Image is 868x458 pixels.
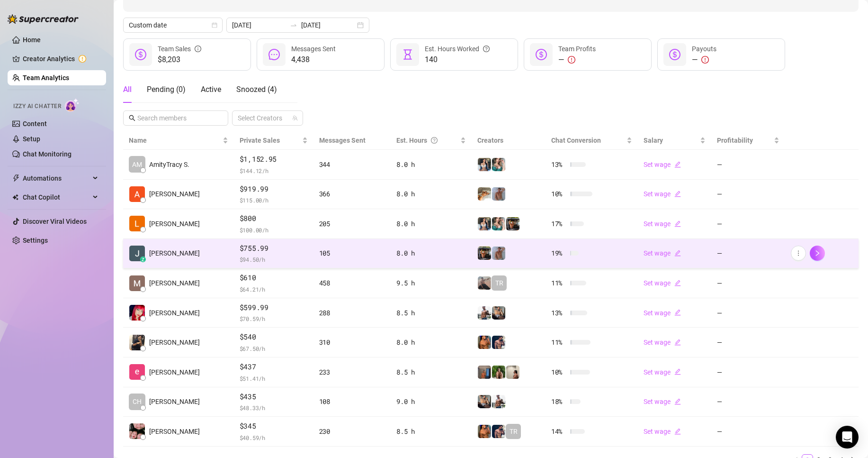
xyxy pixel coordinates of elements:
[158,44,201,54] div: Team Sales
[551,219,566,229] span: 17 %
[551,426,566,437] span: 14 %
[240,154,308,165] span: $1,152.95
[492,336,505,349] img: Axel
[478,158,491,171] img: Katy
[536,49,547,60] span: dollar-circle
[240,213,308,224] span: $800
[674,309,681,316] span: edit
[319,189,385,199] div: 366
[425,54,490,65] span: 140
[551,308,566,318] span: 13 %
[692,54,716,65] div: —
[133,396,142,407] span: CH
[644,428,681,435] a: Set wageedit
[492,187,505,201] img: Joey
[483,44,490,54] span: question-circle
[23,74,69,82] a: Team Analytics
[492,217,505,230] img: Zaddy
[319,426,385,437] div: 230
[319,159,385,170] div: 344
[674,428,681,435] span: edit
[240,166,308,175] span: $ 144.12 /h
[644,368,681,376] a: Set wageedit
[814,250,821,256] span: right
[129,275,145,291] img: Mariane Subia
[12,174,20,182] span: thunderbolt
[711,298,785,328] td: —
[492,158,505,171] img: Zaddy
[240,433,308,442] span: $ 40.59 /h
[478,247,491,260] img: Nathan
[232,20,286,30] input: Start date
[396,135,458,146] div: Est. Hours
[319,337,385,348] div: 310
[129,216,145,231] img: Lexter Ore
[240,225,308,235] span: $ 100.00 /h
[478,306,491,320] img: JUSTIN
[551,248,566,258] span: 19 %
[674,220,681,227] span: edit
[478,366,491,379] img: Wayne
[478,425,491,438] img: JG
[795,250,802,256] span: more
[674,161,681,168] span: edit
[149,367,200,377] span: [PERSON_NAME]
[551,137,601,144] span: Chat Conversion
[396,189,466,199] div: 8.0 h
[674,339,681,346] span: edit
[396,278,466,288] div: 9.5 h
[711,209,785,239] td: —
[478,276,491,290] img: LC
[240,403,308,412] span: $ 48.33 /h
[674,368,681,375] span: edit
[644,249,681,257] a: Set wageedit
[551,396,566,407] span: 18 %
[402,49,413,60] span: hourglass
[674,280,681,286] span: edit
[478,217,491,230] img: Katy
[137,113,215,123] input: Search members
[23,190,90,205] span: Chat Copilot
[711,387,785,417] td: —
[492,425,505,438] img: Axel
[711,180,785,210] td: —
[711,417,785,447] td: —
[149,248,200,258] span: [PERSON_NAME]
[396,219,466,229] div: 8.0 h
[240,195,308,205] span: $ 115.00 /h
[23,150,72,158] a: Chat Monitoring
[506,217,519,230] img: Nathan
[240,344,308,353] span: $ 67.50 /h
[551,159,566,170] span: 13 %
[492,247,505,260] img: Joey
[711,328,785,357] td: —
[240,361,308,373] span: $437
[319,248,385,258] div: 105
[396,159,466,170] div: 8.0 h
[240,331,308,343] span: $540
[240,302,308,313] span: $599.99
[129,135,221,146] span: Name
[147,84,186,95] div: Pending ( 0 )
[129,335,145,350] img: Sean Carino
[240,243,308,254] span: $755.99
[149,219,200,229] span: [PERSON_NAME]
[129,115,135,121] span: search
[717,137,753,144] span: Profitability
[149,396,200,407] span: [PERSON_NAME]
[644,220,681,228] a: Set wageedit
[644,339,681,346] a: Set wageedit
[510,426,518,437] span: TR
[644,398,681,405] a: Set wageedit
[644,279,681,287] a: Set wageedit
[711,268,785,298] td: —
[149,159,189,170] span: AmityTracy S.
[132,159,142,170] span: AM
[195,44,201,54] span: info-circle
[644,309,681,317] a: Set wageedit
[478,187,491,201] img: Zac
[135,49,146,60] span: dollar-circle
[23,36,41,44] a: Home
[558,54,596,65] div: —
[240,284,308,294] span: $ 64.21 /h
